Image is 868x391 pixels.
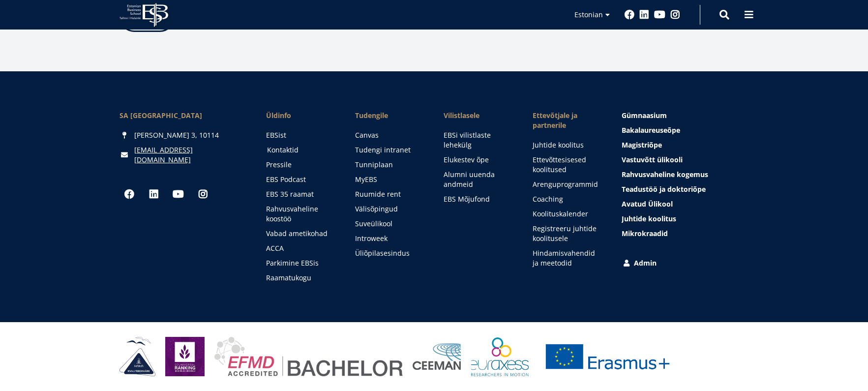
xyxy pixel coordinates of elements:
a: Raamatukogu [266,273,335,283]
a: Introweek [355,234,424,243]
a: Avatud Ülikool [622,199,748,209]
a: Tudengile [355,111,424,120]
span: Avatud Ülikool [622,199,673,209]
a: EBSist [266,130,335,140]
a: Magistriõpe [622,140,748,150]
a: Hindamisvahendid ja meetodid [533,248,602,268]
div: [PERSON_NAME] 3, 10114 [120,130,246,140]
a: Facebook [625,10,634,20]
a: Linkedin [639,10,649,20]
a: EBS Podcast [266,175,335,184]
a: Admin [622,258,748,268]
span: Gümnaasium [622,111,667,120]
a: Rahvusvaheline kogemus [622,170,748,180]
a: Coaching [533,194,602,204]
img: Eduniversal [165,337,205,376]
a: Bakalaureuseõpe [622,125,748,135]
span: Teadustöö ja doktoriõpe [622,184,706,194]
a: EBS Mõjufond [444,194,513,204]
a: ACCA [266,243,335,253]
img: EFMD [214,337,403,376]
a: Juhtide koolitus [533,140,602,150]
a: EBSi vilistlaste lehekülg [444,130,513,150]
span: Juhtide koolitus [622,214,676,223]
img: Ceeman [413,343,461,370]
a: Suveülikool [355,219,424,229]
a: Instagram [670,10,680,20]
a: Gümnaasium [622,111,748,120]
a: Ettevõttesisesed koolitused [533,155,602,175]
span: Bakalaureuseõpe [622,125,680,135]
a: Vastuvõtt ülikooli [622,155,748,165]
span: Üldinfo [266,111,335,120]
span: Rahvusvaheline kogemus [622,170,708,179]
span: Magistriõpe [622,140,662,150]
a: Üliõpilasesindus [355,248,424,258]
a: Registreeru juhtide koolitusele [533,224,602,243]
a: Arenguprogrammid [533,180,602,189]
a: Elukestev õpe [444,155,513,165]
a: Kontaktid [267,145,336,155]
a: Erasmus + [539,337,676,376]
a: Mikrokraadid [622,229,748,239]
a: Canvas [355,130,424,140]
a: Tudengi intranet [355,145,424,155]
a: Youtube [169,184,188,204]
a: Ruumide rent [355,189,424,199]
a: Rahvusvaheline koostöö [266,204,335,224]
a: Linkedin [144,184,164,204]
a: Instagram [193,184,213,204]
a: Pressile [266,160,335,170]
span: Vastuvõtt ülikooli [622,155,683,164]
span: Vilistlasele [444,111,513,120]
a: Facebook [120,184,139,204]
a: MyEBS [355,175,424,184]
a: Parkimine EBSis [266,258,335,268]
a: Teadustöö ja doktoriõpe [622,184,748,194]
a: Tunniplaan [355,160,424,170]
a: Youtube [654,10,665,20]
span: Ettevõtjale ja partnerile [533,111,602,130]
div: SA [GEOGRAPHIC_DATA] [120,111,246,120]
span: Mikrokraadid [622,229,668,238]
img: Erasmus+ [539,337,676,376]
a: Juhtide koolitus [622,214,748,224]
img: HAKA [120,337,155,376]
a: EBS 35 raamat [266,189,335,199]
a: Alumni uuenda andmeid [444,170,513,189]
a: Koolituskalender [533,209,602,219]
img: EURAXESS [471,337,529,376]
a: [EMAIL_ADDRESS][DOMAIN_NAME] [134,145,246,165]
a: Välisõpingud [355,204,424,214]
a: Vabad ametikohad [266,229,335,239]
